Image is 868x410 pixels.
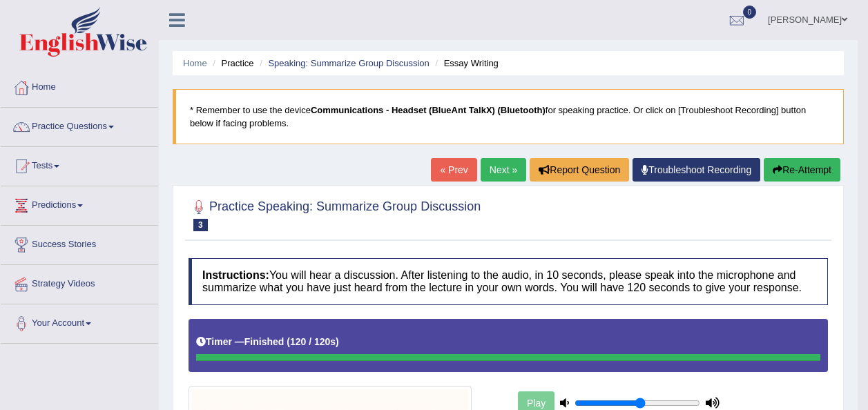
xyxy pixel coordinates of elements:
[189,197,481,231] h2: Practice Speaking: Summarize Group Discussion
[530,158,629,182] button: Report Question
[311,105,546,115] b: Communications - Headset (BlueAnt TalkX) (Bluetooth)
[290,336,336,347] b: 120 / 120s
[481,158,526,182] a: Next »
[173,89,844,144] blockquote: * Remember to use the device for speaking practice. Or click on [Troubleshoot Recording] button b...
[743,6,757,19] span: 0
[633,158,760,182] a: Troubleshoot Recording
[764,158,840,182] button: Re-Attempt
[244,336,284,347] b: Finished
[193,219,208,231] span: 3
[209,57,253,70] li: Practice
[1,186,158,221] a: Predictions
[189,258,828,304] h4: You will hear a discussion. After listening to the audio, in 10 seconds, please speak into the mi...
[431,158,476,182] a: « Prev
[1,68,158,103] a: Home
[1,226,158,260] a: Success Stories
[268,58,429,68] a: Speaking: Summarize Group Discussion
[432,57,498,70] li: Essay Writing
[336,336,339,347] b: )
[196,337,339,347] h5: Timer —
[202,269,269,281] b: Instructions:
[1,108,158,142] a: Practice Questions
[1,265,158,300] a: Strategy Videos
[183,58,207,68] a: Home
[1,147,158,182] a: Tests
[1,304,158,339] a: Your Account
[287,336,290,347] b: (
